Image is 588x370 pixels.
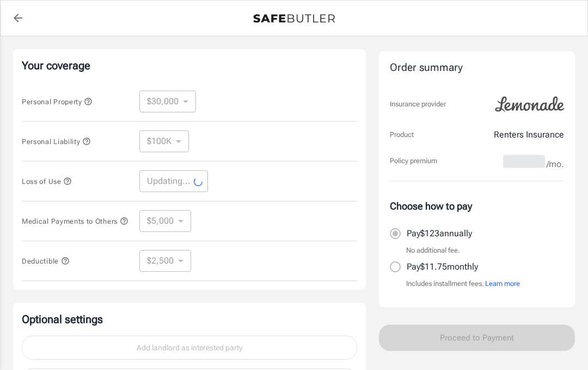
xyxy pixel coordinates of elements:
[407,227,472,240] p: Pay $123 annually
[494,128,564,141] p: Renters Insurance
[22,177,72,186] span: Loss of Use
[22,98,93,106] span: Personal Property
[406,278,520,289] p: Includes installment fees.
[22,214,128,228] button: Medical Payments to Others
[485,278,520,289] button: Learn more
[406,245,460,256] p: No additional fee.
[253,14,335,23] img: Back to quotes
[407,260,478,273] p: Pay $11.75 monthly
[22,138,91,146] span: Personal Liability
[22,58,357,73] p: Your coverage
[22,175,72,188] button: Loss of Use
[390,199,564,213] p: Choose how to pay
[7,7,29,29] a: back to quotes
[489,89,571,120] img: Lemonade
[22,217,128,225] span: Medical Payments to Others
[547,157,564,172] span: /mo.
[390,156,437,166] p: Policy premium
[22,254,70,267] button: Deductible
[390,129,414,140] p: Product
[390,60,564,76] div: Order summary
[22,135,91,148] button: Personal Liability
[22,257,70,265] span: Deductible
[22,312,357,327] p: Optional settings
[22,95,93,108] button: Personal Property
[390,99,446,110] p: Insurance provider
